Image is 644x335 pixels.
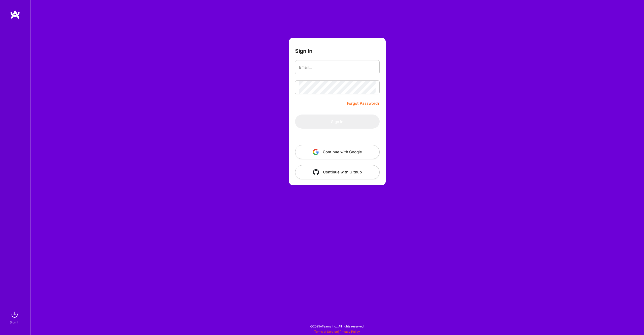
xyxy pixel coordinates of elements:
[313,149,319,155] img: icon
[30,320,644,332] div: © 2025 ATeams Inc., All rights reserved.
[295,115,380,129] button: Sign In
[299,61,376,74] input: Email...
[314,330,360,333] span: |
[295,48,312,54] h3: Sign In
[10,320,19,325] div: Sign In
[10,310,20,320] img: sign in
[295,165,380,179] button: Continue with Github
[10,10,20,19] img: logo
[314,330,338,333] a: Terms of Service
[295,145,380,159] button: Continue with Google
[11,310,20,325] a: sign inSign In
[313,169,319,175] img: icon
[340,330,360,333] a: Privacy Policy
[347,100,380,106] a: Forgot Password?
